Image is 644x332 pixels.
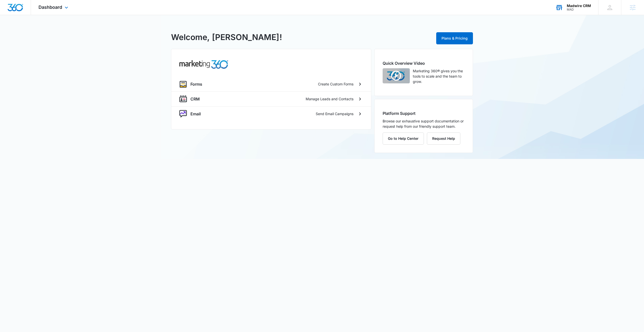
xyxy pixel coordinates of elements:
a: Go to Help Center [383,136,427,141]
img: forms [179,80,187,88]
img: nurture [179,110,187,118]
p: Email [190,111,201,117]
p: CRM [190,96,200,102]
div: account name [567,4,591,8]
a: crmCRMManage Leads and Contacts [171,91,371,106]
p: Browse our exhaustive support documentation or request help from our friendly support team. [383,118,465,129]
a: nurtureEmailSend Email Campaigns [171,106,371,121]
button: Plans & Pricing [436,32,473,44]
img: Quick Overview Video [383,68,410,83]
p: Forms [190,81,202,87]
button: Request Help [427,132,460,145]
span: Dashboard [38,5,62,10]
img: common.products.marketing.title [179,60,228,69]
button: Go to Help Center [383,132,424,145]
img: crm [179,95,187,103]
p: Manage Leads and Contacts [306,96,353,102]
a: formsFormsCreate Custom Forms [171,77,371,91]
p: Send Email Campaigns [316,111,353,116]
p: Marketing 360® gives you the tools to scale and the team to grow. [413,68,465,84]
h1: Welcome, [PERSON_NAME]! [171,31,282,43]
h2: Quick Overview Video [383,60,465,66]
div: account id [567,8,591,11]
a: Request Help [427,136,460,141]
h2: Platform Support [383,110,465,116]
p: Create Custom Forms [318,81,353,87]
a: Plans & Pricing [436,36,473,40]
